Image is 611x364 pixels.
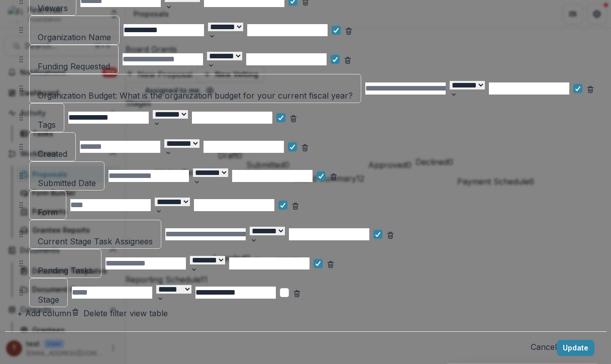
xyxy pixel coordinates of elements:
[38,264,93,277] div: Pending Tasks
[330,170,338,182] button: Remove column
[38,148,67,160] div: Created
[386,228,394,240] button: Remove column
[38,89,353,102] div: Organization Budget: What is the organization budget for your current fiscal year?
[531,341,557,353] button: Cancel
[38,294,59,306] div: Stage
[289,112,297,124] button: Remove column
[38,60,110,72] div: Funding Requested
[293,287,301,299] button: Remove column
[557,340,594,356] button: Update
[38,206,58,218] div: Form
[38,2,68,14] div: Viewers
[327,257,335,269] button: Remove column
[38,119,56,131] div: Tags
[344,53,352,65] button: Remove column
[38,31,111,43] div: Organization Name
[17,307,71,319] button: + Add column
[38,177,96,189] div: Submitted Date
[586,82,594,95] button: Remove column
[291,199,299,211] button: Remove column
[71,307,168,319] button: Delete filter view table
[38,235,153,247] div: Current Stage Task Assignees
[301,141,309,153] button: Remove column
[345,24,353,36] button: Remove column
